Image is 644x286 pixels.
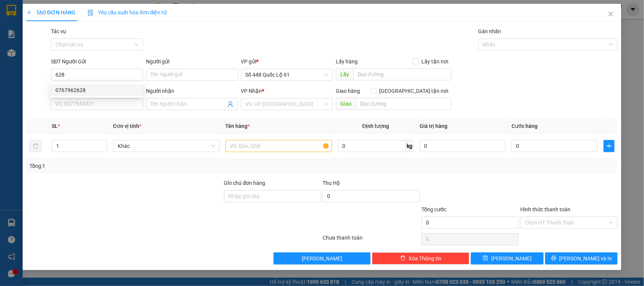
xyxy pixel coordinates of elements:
span: SL [52,123,58,129]
button: printer[PERSON_NAME] và In [545,252,618,264]
span: Giao hàng [336,88,360,94]
button: Close [600,4,621,25]
span: delete [400,255,406,261]
span: Giá trị hàng [420,123,447,129]
span: user-add [227,101,234,107]
div: Chưa thanh toán [322,234,421,247]
span: VP Nhận [241,88,262,94]
span: kg [406,140,413,152]
span: TẠO ĐƠN HÀNG [26,9,75,15]
input: Dọc đường [356,98,452,110]
span: close [608,11,614,17]
span: Khác [118,140,215,152]
span: Thu Hộ [323,180,340,186]
span: Cước hàng [512,123,538,129]
div: SĐT Người Gửi [51,57,143,66]
span: Định lượng [362,123,389,129]
button: plus [604,140,615,152]
button: save[PERSON_NAME] [471,252,543,264]
div: Người nhận [146,87,238,95]
span: printer [551,255,556,261]
span: [PERSON_NAME] [491,254,532,263]
div: Tổng: 1 [29,162,249,170]
input: Ghi chú đơn hàng [224,190,321,202]
span: Giao [336,98,356,110]
div: 0767962628 [51,84,143,96]
label: Ghi chú đơn hàng [224,180,266,186]
span: [PERSON_NAME] [302,254,342,263]
button: [PERSON_NAME] [274,252,371,264]
span: Số 448 Quốc Lộ 61 [246,69,329,80]
span: Lấy [336,68,353,80]
input: Dọc đường [353,68,452,80]
span: Tên hàng [226,123,250,129]
div: Người gửi [146,57,238,66]
input: VD: Bàn, Ghế [226,140,332,152]
input: 0 [420,140,506,152]
span: Lấy tận nơi [419,57,452,66]
span: Lấy hàng [336,58,358,65]
img: icon [88,10,94,16]
span: plus [26,10,32,15]
div: 0767962628 [55,86,138,94]
span: Xóa Thông tin [409,254,441,263]
label: Tác vụ [51,28,66,34]
span: save [483,255,488,261]
label: Gán nhãn [478,28,501,34]
button: deleteXóa Thông tin [372,252,469,264]
span: Đơn vị tính [113,123,141,129]
button: delete [29,140,41,152]
span: plus [604,143,614,149]
span: Yêu cầu xuất hóa đơn điện tử [88,9,167,15]
div: VP gửi [241,57,333,66]
span: Tổng cước [421,206,446,212]
label: Hình thức thanh toán [520,206,570,212]
span: [PERSON_NAME] và In [559,254,612,263]
span: [GEOGRAPHIC_DATA] tận nơi [377,87,452,95]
